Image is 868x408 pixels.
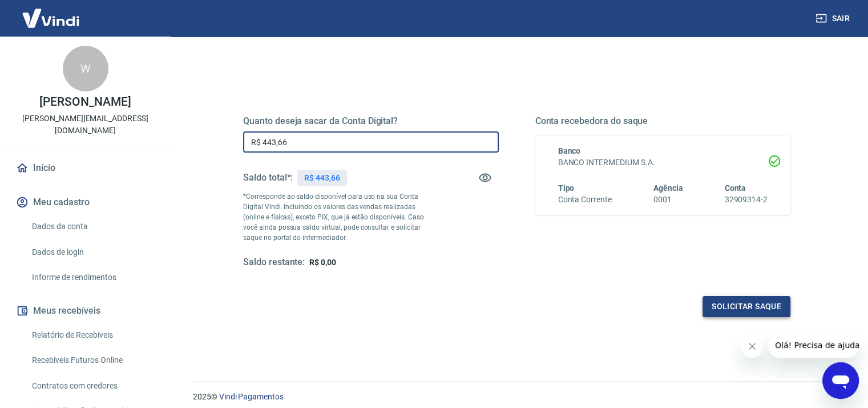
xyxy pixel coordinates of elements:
[653,194,683,206] h6: 0001
[243,115,499,127] h5: Quanto deseja sacar da Conta Digital?
[535,115,791,127] h5: Conta recebedora do saque
[304,172,340,184] p: R$ 443,66
[558,146,581,155] span: Banco
[27,349,157,372] a: Recebíveis Futuros Online
[243,257,305,269] h5: Saldo restante:
[27,241,157,264] a: Dados de login
[219,392,284,401] a: Vindi Pagamentos
[39,96,131,108] p: [PERSON_NAME]
[309,258,336,267] span: R$ 0,00
[14,1,88,35] img: Vindi
[813,8,854,29] button: Sair
[14,298,157,323] button: Meus recebíveis
[14,155,157,181] a: Início
[27,323,157,347] a: Relatório de Recebíveis
[558,183,575,193] span: Tipo
[193,391,841,403] p: 2025 ©
[558,194,612,206] h6: Conta Corrente
[63,46,108,91] div: W
[27,266,157,289] a: Informe de rendimentos
[243,191,435,243] p: *Corresponde ao saldo disponível para uso na sua Conta Digital Vindi. Incluindo os valores das ve...
[27,215,157,238] a: Dados da conta
[822,362,859,399] iframe: Botão para abrir a janela de mensagens
[653,183,683,193] span: Agência
[14,190,157,215] button: Meu cadastro
[703,296,790,317] button: Solicitar saque
[9,113,162,137] p: [PERSON_NAME][EMAIL_ADDRESS][DOMAIN_NAME]
[243,172,293,183] h5: Saldo total*:
[558,157,768,169] h6: BANCO INTERMEDIUM S.A.
[724,183,746,193] span: Conta
[724,194,768,206] h6: 32909314-2
[7,8,96,17] span: Olá! Precisa de ajuda?
[27,374,157,398] a: Contratos com credores
[741,335,764,358] iframe: Fechar mensagem
[768,333,859,358] iframe: Mensagem da empresa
